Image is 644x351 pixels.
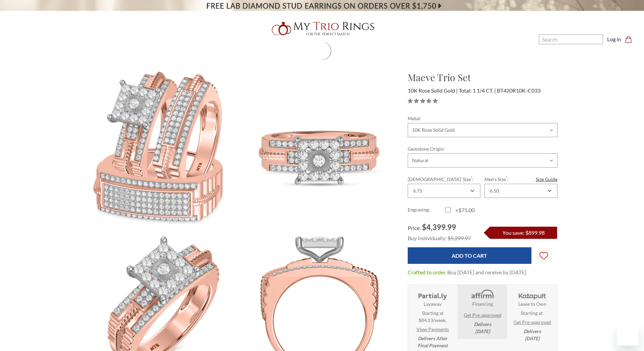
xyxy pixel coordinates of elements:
[497,87,541,94] span: BT420R10K-C033
[464,311,501,319] a: Get Pre-approved
[416,326,449,333] a: View Payments
[408,176,480,183] label: [DEMOGRAPHIC_DATA]' Size :
[408,247,531,264] input: Add to Cart
[417,289,448,300] img: Layaway
[474,321,491,335] em: Delivers
[187,18,457,40] a: My Trio Rings
[242,71,397,225] img: Photo of Maeve 1 1/4 ct tw. Diamond Princess Cluster Trio Set 10K Rose Gold [BT420RE-C033]
[408,235,447,241] span: Buy Individually:
[408,115,557,122] label: Metal:
[472,300,493,307] strong: Financing
[617,324,639,346] iframe: Button to launch messaging window
[514,319,551,326] a: Get Pre-approved
[459,87,496,94] span: Total: 1 1/4 CT.
[475,328,490,334] span: [DATE]
[517,289,548,300] img: Katapult
[447,268,526,276] dd: Buy [DATE] and receive by [DATE]
[625,36,632,43] svg: cart.cart_preview
[607,35,621,43] a: Log in
[413,188,422,194] div: 6.75
[536,176,557,183] a: Size Guide
[424,300,442,307] strong: Layaway
[418,335,448,349] em: Delivers After Final Payment
[408,206,445,214] label: Engraving:
[445,206,483,214] label: +$75.00
[422,223,456,232] span: $4,399.99
[458,285,507,339] li: Affirm
[448,235,471,241] span: $5,299.97
[535,247,552,264] a: Wish Lists
[268,18,376,40] img: My Trio Rings
[524,328,541,342] em: Delivers
[87,71,242,225] img: Photo of Maeve 1 1/4 ct tw. Diamond Princess Cluster Trio Set 10K Rose Gold [BT420R-C033]
[525,335,540,341] span: [DATE]
[508,285,557,346] li: Katapult
[408,184,480,198] div: Combobox
[419,309,447,324] span: Starting at $84.13/week.
[484,176,557,183] label: Men's Size :
[521,309,544,317] span: Starting at .
[467,289,498,300] img: Affirm
[502,229,545,236] span: You save: $899.98
[408,145,557,152] label: Gemstone Origin:
[490,188,499,194] div: 6.50
[540,230,548,281] svg: Wish Lists
[539,34,603,44] input: Search
[408,268,446,276] dt: Crafted to order.
[408,225,421,231] span: Price:
[408,70,557,84] h1: Maeve Trio Set
[408,87,458,94] span: 10K Rose Solid Gold
[484,184,557,198] div: Combobox
[625,35,636,43] a: Cart with 0 items
[518,300,546,307] strong: Lease to Own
